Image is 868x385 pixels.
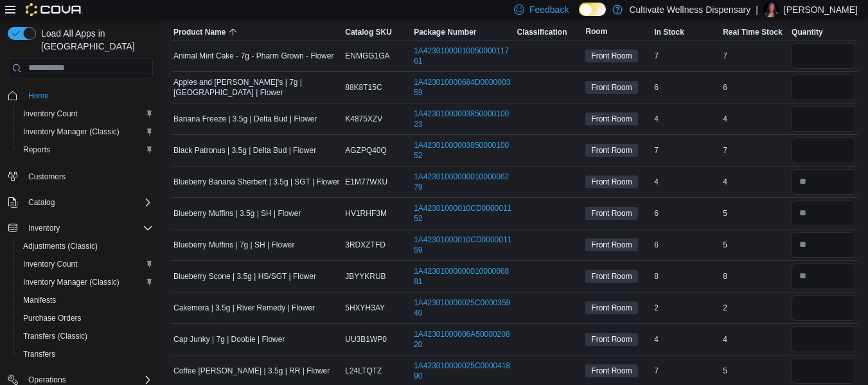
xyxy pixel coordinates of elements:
[591,113,632,125] span: Front Room
[651,332,720,347] div: 4
[720,24,789,40] button: Real Time Stock
[28,223,60,233] span: Inventory
[173,145,316,156] span: Black Patronus | 3.5g | Delta Bud | Flower
[18,142,55,157] a: Reports
[13,105,158,123] button: Inventory Count
[720,206,789,221] div: 5
[23,195,60,210] button: Catalog
[173,303,315,313] span: Cakemera | 3.5g | River Remedy | Flower
[18,124,153,139] span: Inventory Manager (Classic)
[414,46,511,66] a: 1A4230100001005000011761
[173,240,295,250] span: Blueberry Muffins | 7g | SH | Flower
[345,208,387,219] span: HV1RHF3M
[26,3,83,16] img: Cova
[23,220,65,236] button: Inventory
[720,300,789,316] div: 2
[23,169,71,184] a: Customers
[720,80,789,95] div: 6
[585,301,637,314] span: Front Room
[18,292,61,308] a: Manifests
[651,174,720,190] div: 4
[3,219,158,237] button: Inventory
[18,256,153,272] span: Inventory Count
[585,144,637,157] span: Front Room
[585,364,637,377] span: Front Room
[414,77,511,98] a: 1A423010000684D000000359
[414,329,511,350] a: 1A42301000006A5000020820
[18,346,153,362] span: Transfers
[756,2,758,17] p: |
[629,2,750,17] p: Cultivate Wellness Dispensary
[720,174,789,190] div: 4
[651,143,720,158] div: 7
[18,142,153,157] span: Reports
[23,277,120,287] span: Inventory Manager (Classic)
[173,366,330,376] span: Coffee [PERSON_NAME] | 3.5g | RR | Flower
[414,27,476,37] span: Package Number
[651,300,720,316] div: 2
[173,27,226,37] span: Product Name
[18,106,83,121] a: Inventory Count
[28,375,66,385] span: Operations
[18,310,87,326] a: Purchase Orders
[720,111,789,127] div: 4
[23,109,78,119] span: Inventory Count
[651,111,720,127] div: 4
[18,328,153,344] span: Transfers (Classic)
[13,309,158,327] button: Purchase Orders
[784,2,858,17] p: [PERSON_NAME]
[654,27,684,37] span: In Stock
[585,207,637,220] span: Front Room
[585,238,637,251] span: Front Room
[651,206,720,221] div: 6
[414,140,511,161] a: 1A4230100000385000010052
[517,27,567,37] span: Classification
[13,291,158,309] button: Manifests
[23,168,153,184] span: Customers
[651,269,720,284] div: 8
[28,197,55,208] span: Catalog
[23,88,54,103] a: Home
[720,332,789,347] div: 4
[414,172,511,192] a: 1A4230100000001000006279
[18,274,153,290] span: Inventory Manager (Classic)
[651,24,720,40] button: In Stock
[591,239,632,251] span: Front Room
[585,81,637,94] span: Front Room
[414,266,511,287] a: 1A4230100000001000006881
[591,145,632,156] span: Front Room
[591,208,632,219] span: Front Room
[345,366,382,376] span: L24LTQTZ
[23,331,87,341] span: Transfers (Classic)
[411,24,514,40] button: Package Number
[173,334,285,345] span: Cap Junky | 7g | Doobie | Flower
[720,48,789,64] div: 7
[414,298,511,318] a: 1A423010000025C000035940
[28,91,49,101] span: Home
[720,269,789,284] div: 8
[18,274,125,290] a: Inventory Manager (Classic)
[3,86,158,105] button: Home
[13,141,158,159] button: Reports
[36,27,153,53] span: Load All Apps in [GEOGRAPHIC_DATA]
[23,313,82,323] span: Purchase Orders
[23,295,56,305] span: Manifests
[18,106,153,121] span: Inventory Count
[720,363,789,379] div: 5
[173,77,340,98] span: Apples and [PERSON_NAME]'s | 7g | [GEOGRAPHIC_DATA] | Flower
[342,24,411,40] button: Catalog SKU
[345,51,389,61] span: ENMGG1GA
[720,143,789,158] div: 7
[651,80,720,95] div: 6
[171,24,342,40] button: Product Name
[585,26,607,37] span: Room
[345,334,387,345] span: UU3B1WP0
[579,16,580,17] span: Dark Mode
[28,172,66,182] span: Customers
[414,361,511,381] a: 1A423010000025C000041890
[13,237,158,255] button: Adjustments (Classic)
[18,328,93,344] a: Transfers (Classic)
[13,255,158,273] button: Inventory Count
[591,271,632,282] span: Front Room
[414,235,511,255] a: 1A42301000010CD000001159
